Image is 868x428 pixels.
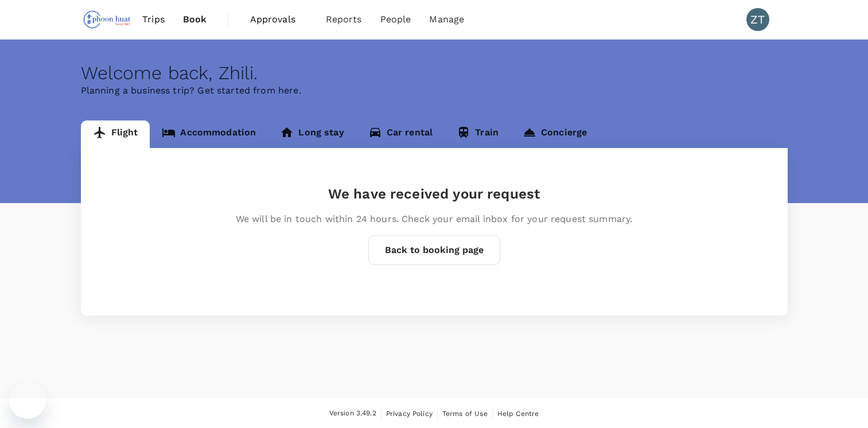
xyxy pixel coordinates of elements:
span: Terms of Use [442,410,488,418]
a: Help Centre [497,407,539,420]
iframe: Button to launch messaging window [9,382,46,419]
span: Reports [326,13,362,26]
p: Planning a business trip? Get started from here. [81,84,788,98]
h5: We have received your request [236,185,633,203]
span: Help Centre [497,410,539,418]
span: Version 3.49.2 [329,408,376,419]
a: Flight [81,120,150,148]
a: Privacy Policy [386,407,433,420]
div: ZT [746,8,769,31]
p: We will be in touch within 24 hours. Check your email inbox for your request summary. [236,212,633,226]
a: Car rental [356,120,445,148]
div: Welcome back , Zhili . [81,63,788,84]
button: Back to booking page [368,235,500,265]
span: Manage [429,13,464,26]
span: Book [183,13,207,26]
span: Approvals [250,13,308,26]
a: Long stay [268,120,356,148]
a: Accommodation [150,120,268,148]
span: Privacy Policy [386,410,433,418]
img: Phoon Huat PTE. LTD. [81,7,134,32]
a: Train [445,120,511,148]
span: Trips [142,13,165,26]
a: Concierge [511,120,599,148]
a: Terms of Use [442,407,488,420]
span: People [380,13,411,26]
